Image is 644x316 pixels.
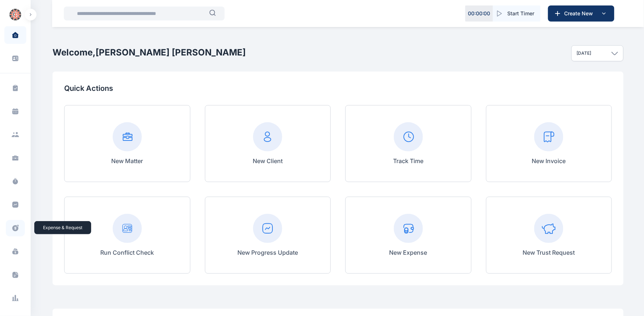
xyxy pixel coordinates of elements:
p: 00 : 00 : 00 [468,10,490,17]
span: Create New [562,10,600,17]
p: New Invoice [532,157,566,165]
p: Track Time [393,157,423,165]
button: Start Timer [493,5,540,22]
p: New Matter [112,157,143,165]
p: Quick Actions [64,83,612,93]
p: [DATE] [577,50,591,56]
span: Start Timer [508,10,535,17]
p: New Trust Request [523,248,575,257]
button: Create New [548,5,614,22]
p: Run Conflict Check [101,248,154,257]
p: New Progress Update [237,248,298,257]
h2: Welcome, [PERSON_NAME] [PERSON_NAME] [53,47,246,58]
p: New Client [253,157,283,165]
p: New Expense [389,248,427,257]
